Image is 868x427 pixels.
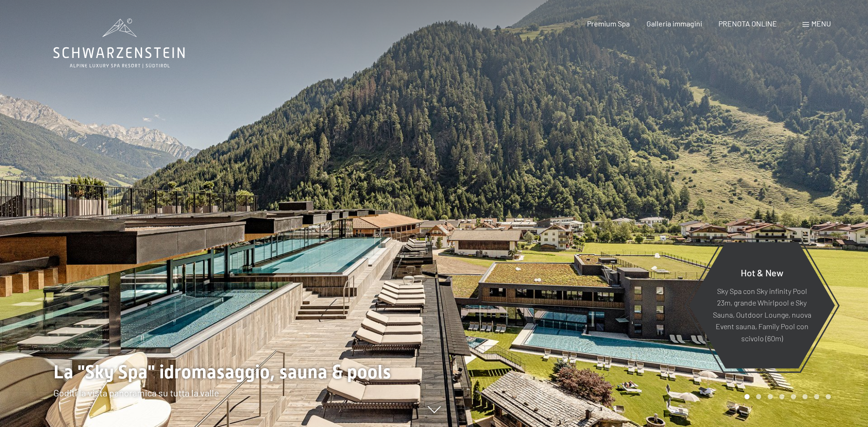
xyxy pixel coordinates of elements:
a: Premium Spa [587,19,630,28]
div: Carousel Pagination [741,394,831,399]
div: Carousel Page 5 [791,394,796,399]
div: Carousel Page 2 [756,394,761,399]
div: Carousel Page 7 [814,394,819,399]
a: Galleria immagini [646,19,702,28]
div: Carousel Page 6 [803,394,808,399]
span: Hot & New [741,267,783,278]
p: Sky Spa con Sky infinity Pool 23m, grande Whirlpool e Sky Sauna, Outdoor Lounge, nuova Event saun... [711,285,812,344]
a: Hot & New Sky Spa con Sky infinity Pool 23m, grande Whirlpool e Sky Sauna, Outdoor Lounge, nuova ... [688,242,835,369]
a: PRENOTA ONLINE [718,19,777,28]
div: Carousel Page 8 [826,394,831,399]
span: Menu [811,19,831,28]
div: Carousel Page 1 (Current Slide) [744,394,750,399]
div: Carousel Page 3 [768,394,773,399]
div: Carousel Page 4 [779,394,784,399]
